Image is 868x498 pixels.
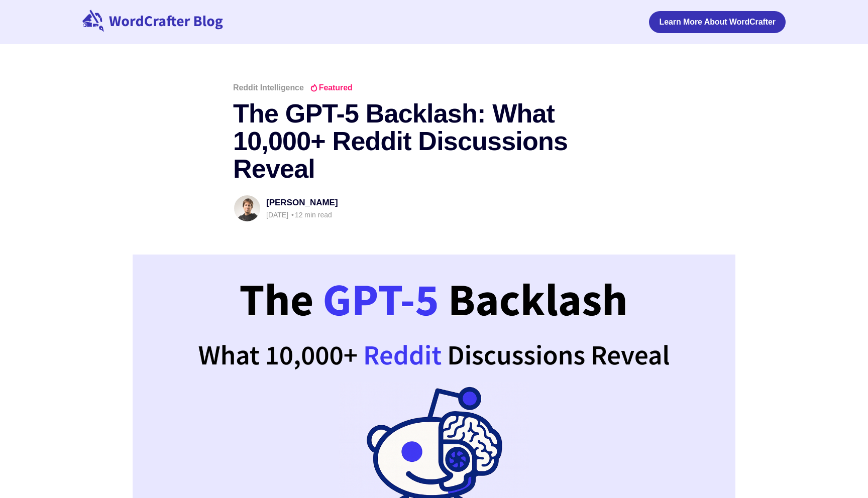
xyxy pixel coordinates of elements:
a: Learn More About WordCrafter [649,11,786,33]
a: Read more of Federico Pascual [233,194,261,222]
h1: The GPT-5 Backlash: What 10,000+ Reddit Discussions Reveal [233,100,635,182]
a: Reddit Intelligence [233,83,304,92]
time: [DATE] [266,211,288,219]
span: • [291,211,294,219]
a: [PERSON_NAME] [266,198,338,207]
span: 12 min read [290,211,332,219]
span: Featured [310,84,353,92]
img: Federico Pascual [234,195,260,221]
